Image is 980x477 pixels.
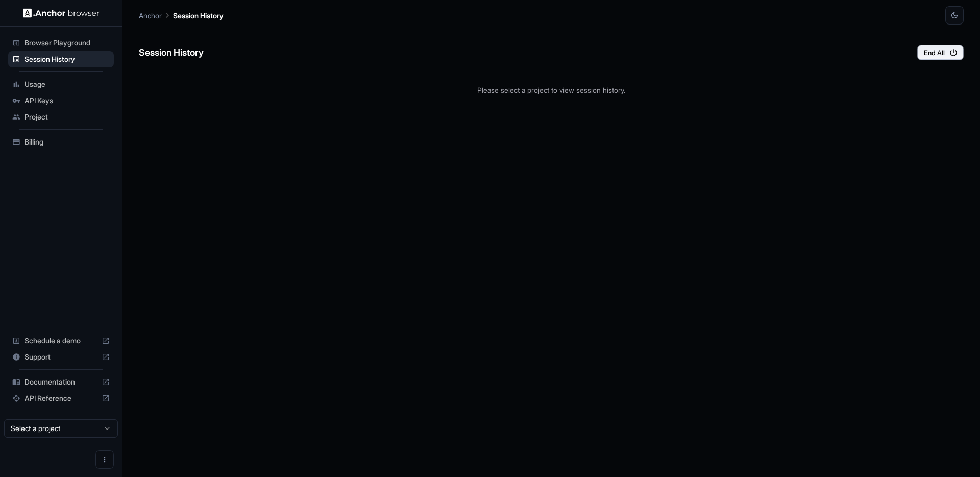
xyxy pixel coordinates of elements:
div: Schedule a demo [8,332,114,349]
div: Billing [8,134,114,150]
div: Browser Playground [8,35,114,51]
div: API Keys [8,92,114,109]
div: Documentation [8,374,114,390]
img: Anchor Logo [23,8,100,18]
p: Session History [173,10,224,21]
span: Support [24,352,97,362]
p: Anchor [139,10,162,21]
button: Open menu [95,450,114,469]
span: Session History [24,54,110,64]
span: API Reference [24,393,97,403]
div: Support [8,349,114,365]
div: Session History [8,51,114,67]
span: Schedule a demo [24,336,97,346]
span: Documentation [24,377,97,387]
h6: Session History [139,45,204,60]
span: Billing [24,137,110,147]
div: API Reference [8,390,114,407]
span: API Keys [24,96,110,106]
div: Project [8,109,114,125]
button: End All [917,45,964,60]
p: Please select a project to view session history. [139,85,964,96]
nav: breadcrumb [139,10,224,21]
span: Project [24,112,110,122]
span: Browser Playground [24,38,110,48]
div: Usage [8,76,114,92]
span: Usage [24,79,110,89]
